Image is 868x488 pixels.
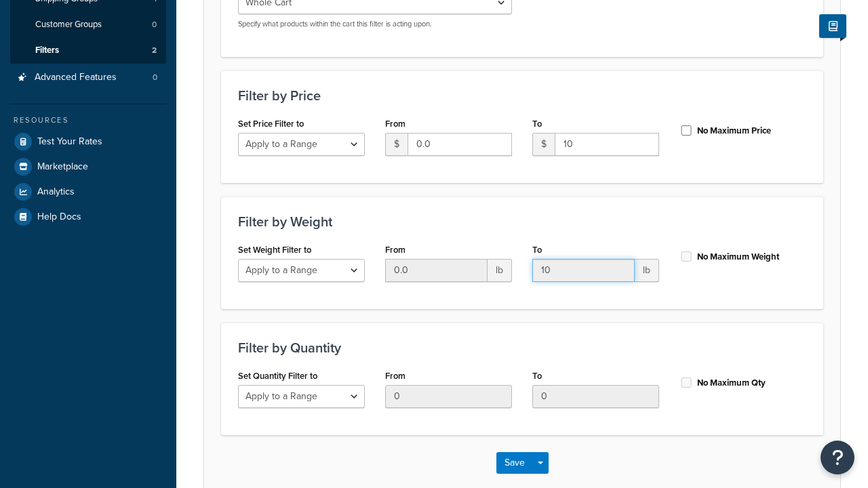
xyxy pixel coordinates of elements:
[385,371,406,381] label: From
[35,45,59,56] span: Filters
[10,115,166,126] div: Resources
[532,133,555,156] span: $
[821,441,854,474] button: Open Resource Center
[819,14,846,38] button: Show Help Docs
[238,371,317,381] label: Set Quantity Filter to
[37,161,88,173] span: Marketplace
[10,180,166,204] a: Analytics
[635,259,659,282] span: lb
[532,371,542,381] label: To
[532,119,542,129] label: To
[152,19,157,30] span: 0
[10,38,166,63] a: Filters2
[35,19,102,30] span: Customer Groups
[238,119,304,129] label: Set Price Filter to
[153,72,157,83] span: 0
[35,72,117,83] span: Advanced Features
[10,205,166,229] a: Help Docs
[10,65,166,90] a: Advanced Features0
[488,259,512,282] span: lb
[10,65,166,90] li: Advanced Features
[385,133,408,156] span: $
[385,245,406,255] label: From
[238,88,806,103] h3: Filter by Price
[37,211,81,223] span: Help Docs
[385,119,406,129] label: From
[37,136,102,148] span: Test Your Rates
[697,377,766,389] label: No Maximum Qty
[238,214,806,229] h3: Filter by Weight
[238,245,311,255] label: Set Weight Filter to
[238,340,806,355] h3: Filter by Quantity
[496,452,533,474] button: Save
[10,155,166,179] a: Marketplace
[10,129,166,154] a: Test Your Rates
[10,12,166,37] li: Customer Groups
[532,245,542,255] label: To
[697,251,779,263] label: No Maximum Weight
[37,186,75,198] span: Analytics
[238,19,512,29] p: Specify what products within the cart this filter is acting upon.
[697,125,771,137] label: No Maximum Price
[10,12,166,37] a: Customer Groups0
[10,38,166,63] li: Filters
[152,45,157,56] span: 2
